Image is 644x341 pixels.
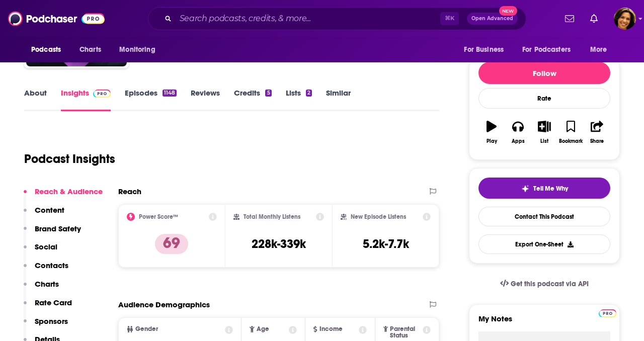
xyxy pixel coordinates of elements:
div: Bookmark [559,138,583,144]
span: New [499,6,517,16]
p: Rate Card [35,298,72,307]
h2: Reach [118,187,141,196]
button: Open AdvancedNew [467,13,518,25]
span: Logged in as camila49159 [614,8,636,30]
button: open menu [24,40,74,59]
span: ⌘ K [440,12,459,25]
a: About [24,88,47,111]
h3: 228k-339k [252,236,306,251]
button: Export One-Sheet [478,234,610,254]
h1: Podcast Insights [24,151,115,166]
button: open menu [112,40,168,59]
span: Age [257,326,269,332]
div: 5 [265,90,271,97]
span: Parental Status [390,326,421,339]
div: List [540,138,548,144]
button: List [531,114,557,150]
h3: 5.2k-7.7k [363,236,409,251]
button: Brand Safety [24,224,81,242]
button: Show profile menu [614,8,636,30]
div: Search podcasts, credits, & more... [148,7,526,30]
img: Podchaser Pro [599,309,616,317]
button: Reach & Audience [24,187,103,205]
span: Monitoring [119,43,155,57]
img: Podchaser Pro [93,90,111,98]
a: Pro website [599,308,616,317]
button: Share [584,114,610,150]
img: User Profile [614,8,636,30]
button: open menu [583,40,620,59]
button: Contacts [24,261,68,279]
p: Sponsors [35,316,68,326]
span: For Podcasters [522,43,571,57]
p: Brand Safety [35,224,81,233]
span: Podcasts [31,43,61,57]
span: Gender [135,326,158,332]
img: Podchaser - Follow, Share and Rate Podcasts [8,9,105,28]
span: More [590,43,607,57]
button: Bookmark [557,114,584,150]
span: Open Advanced [471,16,513,21]
input: Search podcasts, credits, & more... [176,11,440,27]
button: Rate Card [24,298,72,316]
a: Charts [73,40,107,59]
p: 69 [155,234,188,254]
p: Social [35,242,57,251]
a: Show notifications dropdown [586,10,602,27]
div: Share [590,138,604,144]
span: Income [319,326,343,332]
button: Content [24,205,64,224]
a: Show notifications dropdown [561,10,578,27]
a: Reviews [191,88,220,111]
div: 2 [306,90,312,97]
div: Apps [512,138,525,144]
label: My Notes [478,314,610,331]
button: tell me why sparkleTell Me Why [478,178,610,199]
a: Episodes1148 [125,88,177,111]
button: Charts [24,279,59,298]
button: Play [478,114,505,150]
a: Get this podcast via API [492,272,597,296]
div: 1148 [163,90,177,97]
div: Rate [478,88,610,109]
button: Social [24,242,57,261]
span: Charts [79,43,101,57]
p: Contacts [35,261,68,270]
h2: Total Monthly Listens [244,213,300,220]
img: tell me why sparkle [521,185,529,193]
div: Play [487,138,497,144]
button: Follow [478,62,610,84]
p: Reach & Audience [35,187,103,196]
h2: Power Score™ [139,213,178,220]
a: Credits5 [234,88,271,111]
a: Lists2 [286,88,312,111]
a: InsightsPodchaser Pro [61,88,111,111]
p: Content [35,205,64,215]
span: For Business [464,43,504,57]
h2: New Episode Listens [351,213,406,220]
span: Tell Me Why [533,185,568,193]
span: Get this podcast via API [511,280,589,288]
a: Similar [326,88,351,111]
button: open menu [457,40,516,59]
button: open menu [516,40,585,59]
button: Sponsors [24,316,68,335]
button: Apps [505,114,531,150]
a: Contact This Podcast [478,207,610,226]
h2: Audience Demographics [118,300,210,309]
p: Charts [35,279,59,289]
